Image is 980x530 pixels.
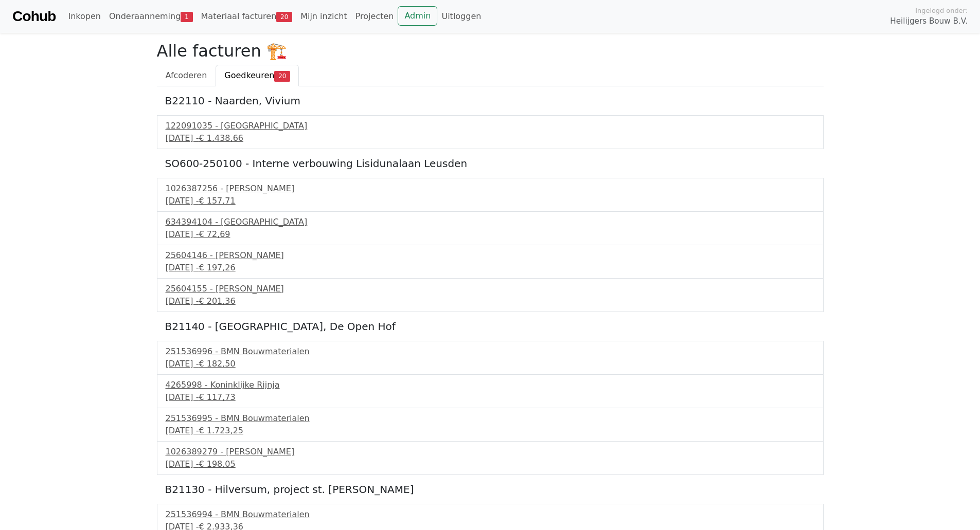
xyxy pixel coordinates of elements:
[165,95,815,107] h5: B22110 - Naarden, Vivium
[166,345,815,370] a: 251536996 - BMN Bouwmaterialen[DATE] -€ 182,50
[166,379,815,391] div: 4265998 - Koninklijke Rijnja
[165,320,815,333] h5: B21140 - [GEOGRAPHIC_DATA], De Open Hof
[166,508,815,521] div: 251536994 - BMN Bouwmaterialen
[296,6,351,27] a: Mijn inzicht
[166,262,815,274] div: [DATE] -
[166,391,815,404] div: [DATE] -
[166,283,815,307] a: 25604155 - [PERSON_NAME][DATE] -€ 201,36
[437,6,485,27] a: Uitloggen
[199,133,243,143] span: € 1.438,66
[351,6,398,27] a: Projecten
[166,425,815,437] div: [DATE] -
[166,228,815,241] div: [DATE] -
[915,6,968,15] span: Ingelogd onder:
[224,70,274,80] span: Goedkeuren
[398,6,437,26] a: Admin
[216,65,299,86] a: Goedkeuren20
[166,70,207,80] span: Afcoderen
[199,229,230,239] span: € 72,69
[166,412,815,437] a: 251536995 - BMN Bouwmaterialen[DATE] -€ 1.723,25
[274,71,290,81] span: 20
[199,392,235,402] span: € 117,73
[199,296,235,306] span: € 201,36
[199,459,235,469] span: € 198,05
[166,412,815,425] div: 251536995 - BMN Bouwmaterialen
[165,157,815,170] h5: SO600-250100 - Interne verbouwing Lisidunalaan Leusden
[64,6,104,27] a: Inkopen
[166,446,815,470] a: 1026389279 - [PERSON_NAME][DATE] -€ 198,05
[166,132,815,144] div: [DATE] -
[166,283,815,295] div: 25604155 - [PERSON_NAME]
[166,216,815,241] a: 634394104 - [GEOGRAPHIC_DATA][DATE] -€ 72,69
[181,12,192,22] span: 1
[166,216,815,228] div: 634394104 - [GEOGRAPHIC_DATA]
[166,120,815,132] div: 122091035 - [GEOGRAPHIC_DATA]
[199,196,235,206] span: € 157,71
[890,15,968,27] span: Heilijgers Bouw B.V.
[199,359,235,369] span: € 182,50
[197,6,297,27] a: Materiaal facturen20
[166,446,815,458] div: 1026389279 - [PERSON_NAME]
[166,458,815,470] div: [DATE] -
[12,4,56,29] a: Cohub
[166,358,815,370] div: [DATE] -
[105,6,197,27] a: Onderaanneming1
[199,263,235,272] span: € 197,26
[276,12,292,22] span: 20
[166,379,815,404] a: 4265998 - Koninklijke Rijnja[DATE] -€ 117,73
[166,182,815,207] a: 1026387256 - [PERSON_NAME][DATE] -€ 157,71
[166,295,815,307] div: [DATE] -
[157,41,824,61] h2: Alle facturen 🏗️
[166,249,815,274] a: 25604146 - [PERSON_NAME][DATE] -€ 197,26
[166,120,815,144] a: 122091035 - [GEOGRAPHIC_DATA][DATE] -€ 1.438,66
[157,65,216,86] a: Afcoderen
[166,249,815,262] div: 25604146 - [PERSON_NAME]
[165,483,815,496] h5: B21130 - Hilversum, project st. [PERSON_NAME]
[166,345,815,358] div: 251536996 - BMN Bouwmaterialen
[166,182,815,195] div: 1026387256 - [PERSON_NAME]
[199,426,243,435] span: € 1.723,25
[166,195,815,207] div: [DATE] -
